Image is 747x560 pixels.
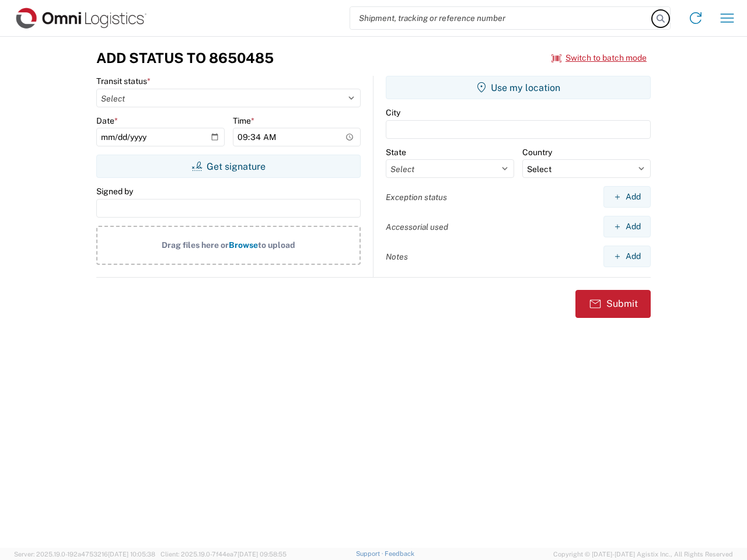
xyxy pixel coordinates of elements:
[553,549,733,559] span: Copyright © [DATE]-[DATE] Agistix Inc., All Rights Reserved
[96,155,361,178] button: Get signature
[350,7,652,29] input: Shipment, tracking or reference number
[603,246,651,267] button: Add
[238,551,287,558] span: [DATE] 09:58:55
[386,76,651,99] button: Use my location
[14,551,155,558] span: Server: 2025.19.0-192a4753216
[575,290,651,318] button: Submit
[229,240,258,250] span: Browse
[386,222,448,232] label: Accessorial used
[160,551,287,558] span: Client: 2025.19.0-7f44ea7
[603,186,651,208] button: Add
[522,147,552,157] label: Country
[108,551,155,558] span: [DATE] 10:05:38
[386,107,400,118] label: City
[385,550,414,557] a: Feedback
[386,251,408,262] label: Notes
[258,240,295,250] span: to upload
[96,76,151,86] label: Transit status
[386,147,406,157] label: State
[162,240,229,250] span: Drag files here or
[356,550,385,557] a: Support
[96,186,133,197] label: Signed by
[603,216,651,237] button: Add
[96,116,118,126] label: Date
[96,50,274,66] h3: Add Status to 8650485
[233,116,254,126] label: Time
[386,192,447,202] label: Exception status
[551,48,647,68] button: Switch to batch mode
